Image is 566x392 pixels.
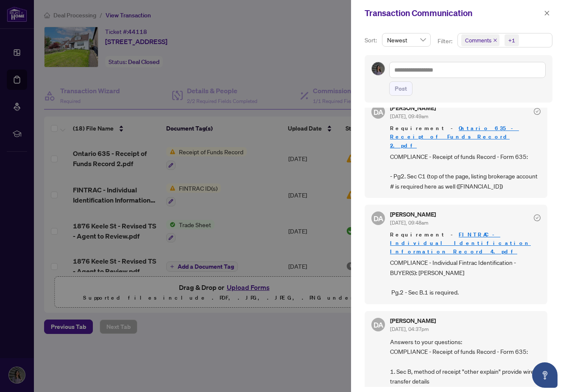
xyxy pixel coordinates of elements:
[508,36,515,44] div: +1
[390,211,436,217] h5: [PERSON_NAME]
[373,212,383,224] span: DA
[493,38,497,42] span: close
[365,7,541,19] div: Transaction Communication
[373,106,383,118] span: DA
[390,105,436,111] h5: [PERSON_NAME]
[390,231,531,255] a: FINTRAC - Individual Identification Information Record 4.pdf
[387,33,426,46] span: Newest
[465,36,491,44] span: Comments
[390,318,436,324] h5: [PERSON_NAME]
[461,34,499,46] span: Comments
[534,108,541,115] span: check-circle
[390,125,519,149] a: Ontario 635 - Receipt of Funds Record 2.pdf
[372,62,385,75] img: Profile Icon
[532,362,558,388] button: Open asap
[390,258,541,297] span: COMPLIANCE - Individual Fintrac Identification - BUYER(S): [PERSON_NAME] Pg.2 - Sec B.1 is required.
[390,231,541,256] span: Requirement -
[534,214,541,221] span: check-circle
[390,124,541,150] span: Requirement -
[438,36,454,46] p: Filter:
[390,326,429,332] span: [DATE], 04:37pm
[390,152,541,192] span: COMPLIANCE - Receipt of funds Record - Form 635: - Pg2. Sec C1 (top of the page, listing brokerag...
[544,10,550,16] span: close
[390,220,428,226] span: [DATE], 09:48am
[390,113,428,120] span: [DATE], 09:49am
[389,81,413,96] button: Post
[365,36,379,45] p: Sort:
[373,319,383,330] span: DA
